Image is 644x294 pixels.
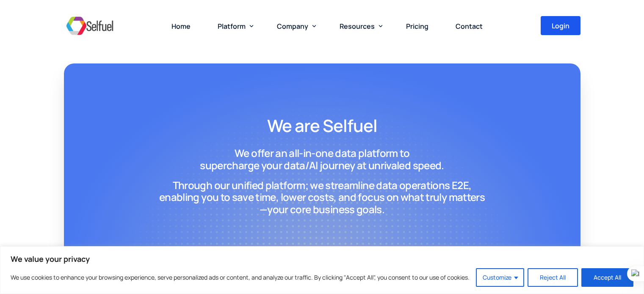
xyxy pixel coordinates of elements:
span: Resources [340,22,375,31]
span: Pricing [406,22,428,31]
span: Login [552,22,569,29]
h3: We offer an all-in-one data platform to supercharge your data/AI journey at unrivaled speed. [151,147,494,172]
p: We use cookies to enhance your browsing experience, serve personalized ads or content, and analyz... [11,272,470,283]
h3: Through our unified platform; we streamline data operations E2E, enabling you to save time, lower... [151,179,494,216]
img: Selfuel - Democratizing Innovation [64,13,116,38]
a: Login [541,16,580,35]
span: Company [277,22,308,31]
span: Contact [456,22,483,31]
h2: We are Selfuel [185,114,460,137]
button: Accept All [581,268,633,287]
span: Platform [218,22,246,31]
iframe: Chat Widget [602,253,644,294]
span: Home [171,22,191,31]
p: We value your privacy [11,254,633,264]
button: Customize [476,268,524,287]
button: Reject All [528,268,578,287]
